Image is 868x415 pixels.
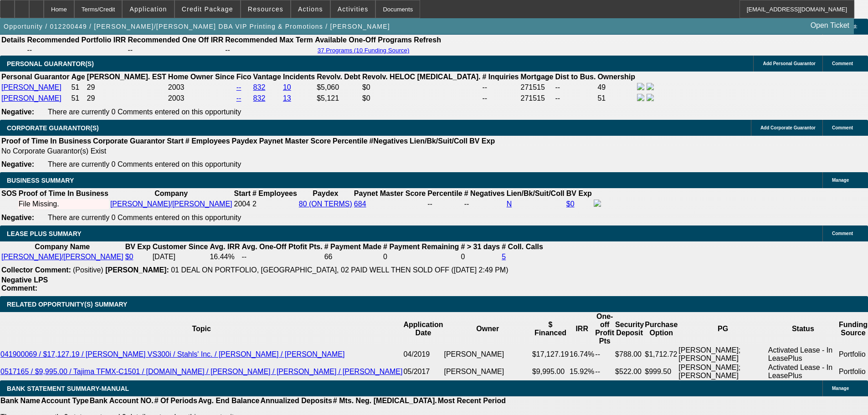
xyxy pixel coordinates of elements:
b: # Coll. Calls [502,243,543,251]
a: $0 [566,200,575,208]
b: Mortgage [521,73,554,81]
span: (Positive) [73,266,103,274]
b: # Employees [252,190,297,197]
td: -- [482,82,519,92]
th: Status [768,312,838,346]
b: Percentile [333,137,367,145]
b: BV Exp [566,190,592,197]
a: 832 [253,83,266,91]
span: Comment [832,61,853,66]
td: Portfolio [838,346,868,363]
b: Avg. One-Off Ptofit Pts. [242,243,323,251]
span: There are currently 0 Comments entered on this opportunity [48,160,241,168]
b: Company Name [35,243,90,251]
b: Paydex [313,190,338,197]
td: [PERSON_NAME] [444,363,532,380]
b: #Negatives [370,137,408,145]
th: Application Date [403,312,443,346]
td: $0 [362,82,481,92]
button: Actions [291,0,330,18]
b: Collector Comment: [1,266,71,274]
td: Portfolio [838,363,868,380]
b: Paynet Master Score [354,190,426,197]
th: Avg. End Balance [198,396,260,405]
span: Resources [248,5,283,13]
a: -- [236,83,241,91]
td: 0 [383,252,459,261]
th: Annualized Deposits [260,396,332,405]
a: 13 [283,94,291,102]
a: 80 (ON TERMS) [299,200,352,208]
td: -- [555,82,596,92]
b: Negative LPS Comment: [1,276,48,292]
button: Credit Package [175,0,240,18]
th: Proof of Time In Business [18,189,109,198]
th: Refresh [413,36,442,45]
th: Purchase Option [644,312,678,346]
span: 2 [252,200,257,208]
span: Application [129,5,167,13]
td: 51 [597,93,636,103]
a: 5 [502,253,506,261]
b: Negative: [1,160,34,168]
button: Activities [331,0,375,18]
span: Manage [832,178,849,183]
td: 271515 [520,93,554,103]
b: Vantage [253,73,281,81]
a: Open Ticket [807,18,853,33]
span: Actions [298,5,323,13]
b: # > 31 days [461,243,500,251]
td: $0 [362,93,481,103]
b: BV Exp [125,243,151,251]
b: Home Owner Since [168,73,235,81]
b: # Employees [185,137,230,145]
span: Add Personal Guarantor [763,61,816,66]
td: 0 [460,252,500,261]
b: Revolv. HELOC [MEDICAL_DATA]. [362,73,481,81]
td: $9,995.00 [532,363,569,380]
img: facebook-icon.png [594,200,601,207]
img: facebook-icon.png [637,94,644,101]
a: [PERSON_NAME] [1,83,62,91]
b: Start [234,190,251,197]
td: -- [595,363,615,380]
span: Add Corporate Guarantor [760,125,816,130]
b: Company [154,190,188,197]
b: Revolv. Debt [317,73,360,81]
th: Details [1,36,26,45]
span: LEASE PLUS SUMMARY [7,230,82,237]
td: $5,060 [316,82,361,92]
td: Activated Lease - In LeasePlus [768,346,838,363]
b: Negative: [1,214,34,221]
b: Paynet Master Score [259,137,331,145]
b: # Payment Made [324,243,381,251]
img: linkedin-icon.png [647,94,654,101]
td: 271515 [520,82,554,92]
th: One-off Profit Pts [595,312,615,346]
td: -- [127,46,224,55]
a: N [507,200,512,208]
span: Manage [832,386,849,391]
a: $0 [125,253,134,261]
td: 15.92% [569,363,595,380]
span: PERSONAL GUARANTOR(S) [7,60,94,67]
div: -- [464,200,505,208]
span: There are currently 0 Comments entered on this opportunity [48,214,241,221]
th: Owner [444,312,532,346]
b: Corporate Guarantor [93,137,165,145]
img: linkedin-icon.png [647,83,654,90]
th: PG [678,312,767,346]
td: 05/2017 [403,363,443,380]
td: Activated Lease - In LeasePlus [768,363,838,380]
b: Incidents [283,73,315,81]
td: No Corporate Guarantor(s) Exist [1,147,499,156]
span: 2003 [168,83,185,91]
th: Available One-Off Programs [314,36,413,45]
b: Lien/Bk/Suit/Coll [507,190,565,197]
td: 51 [71,93,85,103]
td: $788.00 [615,346,644,363]
td: -- [482,93,519,103]
th: SOS [1,189,17,198]
th: Account Type [41,396,89,405]
span: CORPORATE GUARANTOR(S) [7,124,99,132]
